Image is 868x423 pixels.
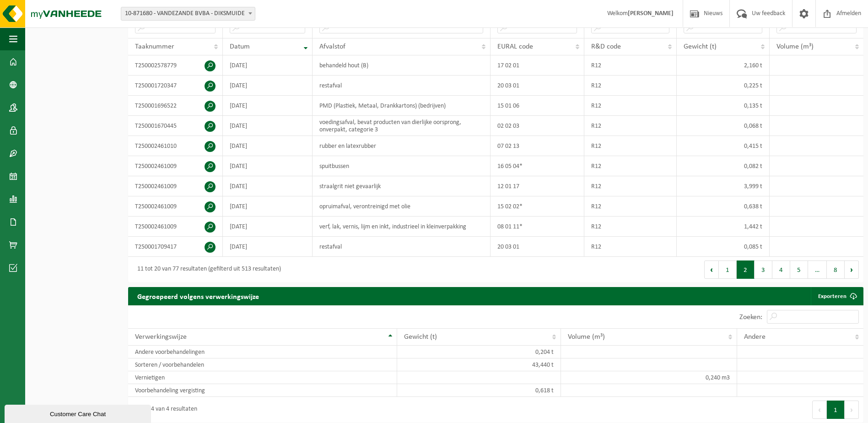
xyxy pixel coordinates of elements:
[491,217,584,237] td: 08 01 11*
[677,136,770,156] td: 0,415 t
[128,346,397,358] td: Andere voorbehandelingen
[128,136,223,156] td: T250002461010
[313,237,491,257] td: restafval
[223,116,313,136] td: [DATE]
[223,196,313,217] td: [DATE]
[313,116,491,136] td: voedingsafval, bevat producten van dierlijke oorsprong, onverpakt, categorie 3
[808,260,827,279] span: …
[677,55,770,76] td: 2,160 t
[128,384,397,397] td: Voorbehandeling vergisting
[128,116,223,136] td: T250001670445
[223,136,313,156] td: [DATE]
[128,237,223,257] td: T250001709417
[584,217,677,237] td: R12
[133,261,281,278] div: 11 tot 20 van 77 resultaten (gefilterd uit 513 resultaten)
[491,156,584,176] td: 16 05 04*
[397,384,561,397] td: 0,618 t
[313,76,491,96] td: restafval
[313,196,491,217] td: opruimafval, verontreinigd met olie
[128,96,223,116] td: T250001696522
[135,43,174,50] span: Taaknummer
[584,55,677,76] td: R12
[677,217,770,237] td: 1,442 t
[397,358,561,371] td: 43,440 t
[584,76,677,96] td: R12
[845,260,859,279] button: Next
[313,55,491,76] td: behandeld hout (B)
[790,260,808,279] button: 5
[584,176,677,196] td: R12
[223,156,313,176] td: [DATE]
[121,7,255,21] span: 10-871680 - VANDEZANDE BVBA - DIKSMUIDE
[128,176,223,196] td: T250002461009
[223,176,313,196] td: [DATE]
[128,371,397,384] td: Vernietigen
[744,333,766,341] span: Andere
[313,96,491,116] td: PMD (Plastiek, Metaal, Drankkartons) (bedrijven)
[755,260,772,279] button: 3
[5,403,153,423] iframe: chat widget
[223,76,313,96] td: [DATE]
[584,196,677,217] td: R12
[677,196,770,217] td: 0,638 t
[128,196,223,217] td: T250002461009
[223,217,313,237] td: [DATE]
[677,116,770,136] td: 0,068 t
[827,401,845,419] button: 1
[772,260,790,279] button: 4
[319,43,345,50] span: Afvalstof
[491,116,584,136] td: 02 02 03
[491,55,584,76] td: 17 02 01
[677,96,770,116] td: 0,135 t
[128,287,268,305] h2: Gegroepeerd volgens verwerkingswijze
[491,76,584,96] td: 20 03 01
[230,43,250,50] span: Datum
[845,401,859,419] button: Next
[584,116,677,136] td: R12
[133,401,197,418] div: 1 tot 4 van 4 resultaten
[491,136,584,156] td: 07 02 13
[313,156,491,176] td: spuitbussen
[313,217,491,237] td: verf, lak, vernis, lijm en inkt, industrieel in kleinverpakking
[497,43,533,50] span: EURAL code
[313,136,491,156] td: rubber en latexrubber
[404,333,437,341] span: Gewicht (t)
[491,237,584,257] td: 20 03 01
[121,7,255,20] span: 10-871680 - VANDEZANDE BVBA - DIKSMUIDE
[584,96,677,116] td: R12
[223,55,313,76] td: [DATE]
[584,136,677,156] td: R12
[135,333,187,341] span: Verwerkingswijze
[827,260,845,279] button: 8
[128,55,223,76] td: T250002578779
[628,10,674,17] strong: [PERSON_NAME]
[591,43,621,50] span: R&D code
[491,176,584,196] td: 12 01 17
[491,96,584,116] td: 15 01 06
[223,96,313,116] td: [DATE]
[397,346,561,358] td: 0,204 t
[128,156,223,176] td: T250002461009
[561,371,738,384] td: 0,240 m3
[128,358,397,371] td: Sorteren / voorbehandelen
[128,217,223,237] td: T250002461009
[313,176,491,196] td: straalgrit niet gevaarlijk
[584,156,677,176] td: R12
[739,314,762,321] label: Zoeken:
[677,176,770,196] td: 3,999 t
[719,260,737,279] button: 1
[811,287,863,305] a: Exporteren
[677,76,770,96] td: 0,225 t
[776,43,814,50] span: Volume (m³)
[491,196,584,217] td: 15 02 02*
[704,260,719,279] button: Previous
[812,401,827,419] button: Previous
[677,237,770,257] td: 0,085 t
[684,43,717,50] span: Gewicht (t)
[584,237,677,257] td: R12
[223,237,313,257] td: [DATE]
[737,260,755,279] button: 2
[128,76,223,96] td: T250001720347
[677,156,770,176] td: 0,082 t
